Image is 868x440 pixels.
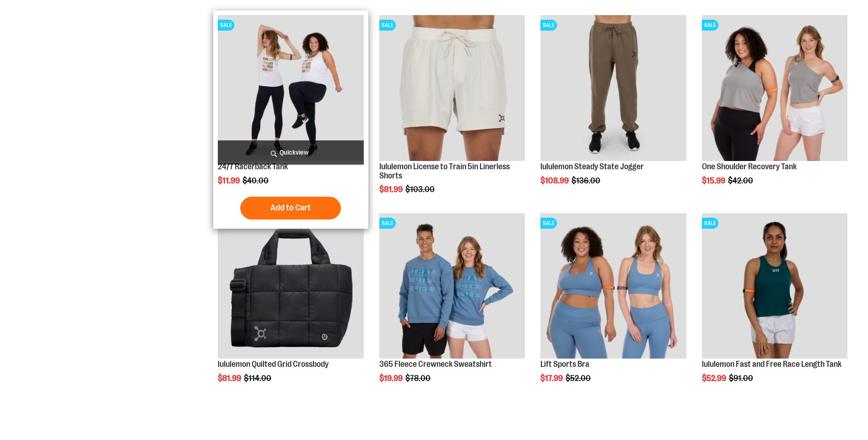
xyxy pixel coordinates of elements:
span: $114.00 [244,374,273,383]
span: SALE [702,20,718,31]
a: Main view of One Shoulder Recovery TankSALE [702,15,847,162]
img: Main view of 2024 August lululemon Fast and Free Race Length Tank [702,213,847,359]
span: $136.00 [571,176,602,185]
a: lululemon License to Train 5in Linerless ShortsSALE [379,15,525,162]
a: 24/7 Racerback Tank [218,162,288,171]
span: SALE [540,218,557,229]
span: $52.99 [702,374,728,383]
div: product [213,11,368,228]
span: $81.99 [218,374,243,383]
img: 24/7 Racerback Tank [218,15,363,161]
div: product [375,209,529,406]
span: $103.00 [405,185,436,194]
div: product [213,209,368,406]
a: Main view of 2024 August lululemon Fast and Free Race Length TankSALE [702,213,847,360]
a: Main of 2024 Covention Lift Sports BraSALE [540,213,686,360]
a: 24/7 Racerback TankSALE [218,15,363,162]
a: lululemon Quilted Grid CrossbodySALE [218,213,363,360]
a: Quickview [218,140,363,165]
img: Main of 2024 Covention Lift Sports Bra [540,213,686,359]
span: $11.99 [218,176,241,185]
span: $108.99 [540,176,570,185]
div: product [375,11,529,217]
div: product [697,11,852,208]
a: lululemon Steady State JoggerSALE [540,15,686,162]
span: $78.00 [405,374,432,383]
span: $19.99 [379,374,404,383]
a: lululemon Quilted Grid Crossbody [218,360,329,369]
span: $91.00 [729,374,755,383]
a: Lift Sports Bra [540,360,589,369]
span: SALE [379,20,396,31]
span: Add to Cart [270,203,311,213]
span: SALE [218,20,234,31]
div: product [536,11,690,208]
img: 365 Fleece Crewneck Sweatshirt [379,213,525,359]
div: product [697,209,852,406]
span: SALE [702,218,718,229]
span: $15.99 [702,176,727,185]
div: product [536,209,690,406]
a: lululemon Steady State Jogger [540,162,644,171]
a: lululemon License to Train 5in Linerless Shorts [379,162,510,180]
span: $81.99 [379,185,404,194]
span: $52.00 [566,374,592,383]
img: Main view of One Shoulder Recovery Tank [702,15,847,161]
button: Add to Cart [240,197,341,220]
a: One Shoulder Recovery Tank [702,162,797,171]
span: SALE [379,218,396,229]
span: $42.00 [728,176,755,185]
span: $40.00 [243,176,270,185]
img: lululemon Quilted Grid Crossbody [218,213,363,359]
img: lululemon Steady State Jogger [540,15,686,161]
span: SALE [540,20,557,31]
a: 365 Fleece Crewneck Sweatshirt [379,360,492,369]
a: 365 Fleece Crewneck SweatshirtSALE [379,213,525,360]
span: $17.99 [540,374,564,383]
img: lululemon License to Train 5in Linerless Shorts [379,15,525,161]
a: lululemon Fast and Free Race Length Tank [702,360,841,369]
